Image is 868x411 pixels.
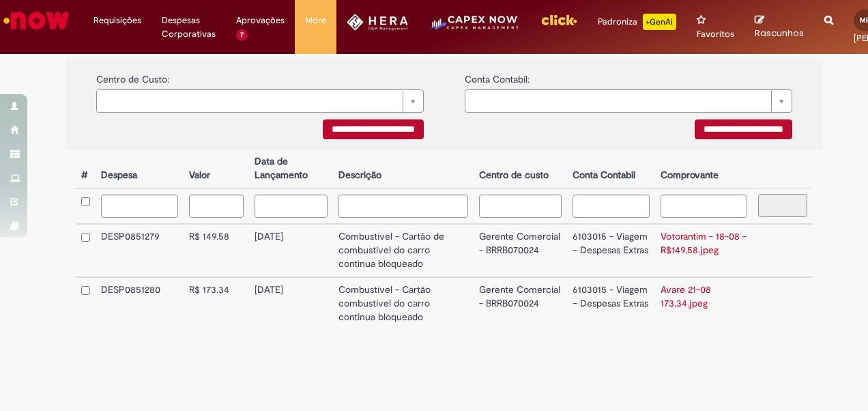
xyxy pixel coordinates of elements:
[333,150,474,188] th: Descrição
[755,14,804,40] a: Rascunhos
[184,277,249,330] td: R$ 173.34
[184,224,249,277] td: R$ 149.58
[76,150,96,188] th: #
[567,150,655,188] th: Conta Contabil
[93,14,141,27] span: Requisições
[474,277,567,330] td: Gerente Comercial - BRRB070024
[598,14,676,30] div: Padroniza
[540,10,577,30] img: click_logo_yellow_360x200.png
[661,283,711,309] a: Avare 21-08 173,34.jpeg
[96,150,184,188] th: Despesa
[347,14,409,31] img: HeraLogo.png
[333,277,474,330] td: Combustível - Cartão combustível do carro continua bloqueado
[697,27,734,41] span: Favoritos
[96,66,169,86] label: Centro de Custo:
[333,224,474,277] td: Combustível - Cartão de combustível do carro continua bloqueado
[236,29,248,41] span: 7
[567,224,655,277] td: 6103015 - Viagem – Despesas Extras
[465,66,530,86] label: Conta Contabil:
[655,150,753,188] th: Comprovante
[474,224,567,277] td: Gerente Comercial - BRRB070024
[184,150,249,188] th: Valor
[655,277,753,330] td: Avare 21-08 173,34.jpeg
[236,14,285,27] span: Aprovações
[1,7,72,34] img: ServiceNow
[755,27,804,40] span: Rascunhos
[474,150,567,188] th: Centro de custo
[661,230,747,256] a: Votorantim - 18-08 - R$149,58.jpeg
[465,89,792,113] a: Limpar campo {0}
[305,14,326,27] span: More
[655,224,753,277] td: Votorantim - 18-08 - R$149,58.jpeg
[249,150,333,188] th: Data de Lançamento
[643,14,676,30] p: +GenAi
[429,14,519,41] img: CapexLogo5.png
[567,277,655,330] td: 6103015 - Viagem – Despesas Extras
[96,277,184,330] td: DESP0851280
[162,14,216,41] span: Despesas Corporativas
[96,89,424,113] a: Limpar campo {0}
[249,224,333,277] td: [DATE]
[249,277,333,330] td: [DATE]
[96,224,184,277] td: DESP0851279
